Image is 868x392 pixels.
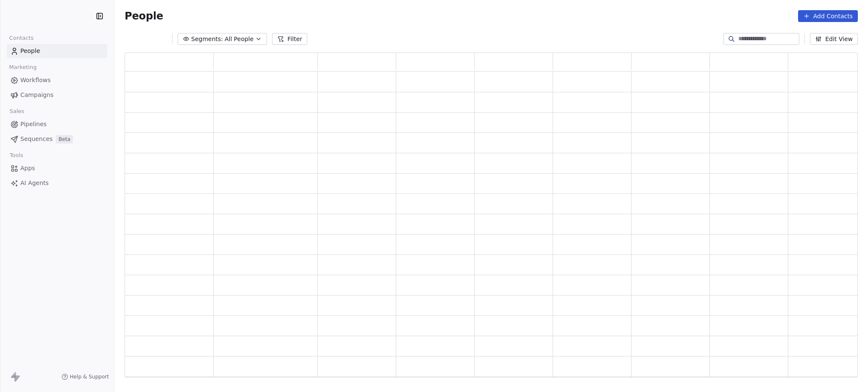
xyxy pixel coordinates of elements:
[7,73,107,87] a: Workflows
[7,117,107,131] a: Pipelines
[20,179,49,188] span: AI Agents
[798,10,858,22] button: Add Contacts
[61,373,109,380] a: Help & Support
[125,72,867,378] div: grid
[20,47,40,55] span: People
[70,373,109,380] span: Help & Support
[7,44,107,58] a: People
[191,35,223,44] span: Segments:
[20,120,47,129] span: Pipelines
[20,76,51,85] span: Workflows
[7,161,107,175] a: Apps
[20,135,53,144] span: Sequences
[6,61,40,74] span: Marketing
[6,149,27,162] span: Tools
[125,10,163,22] span: People
[7,132,107,146] a: SequencesBeta
[20,164,35,173] span: Apps
[6,32,37,44] span: Contacts
[225,35,253,44] span: All People
[7,88,107,102] a: Campaigns
[56,135,73,144] span: Beta
[20,91,53,99] span: Campaigns
[810,33,858,45] button: Edit View
[6,105,28,118] span: Sales
[7,176,107,190] a: AI Agents
[272,33,307,45] button: Filter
